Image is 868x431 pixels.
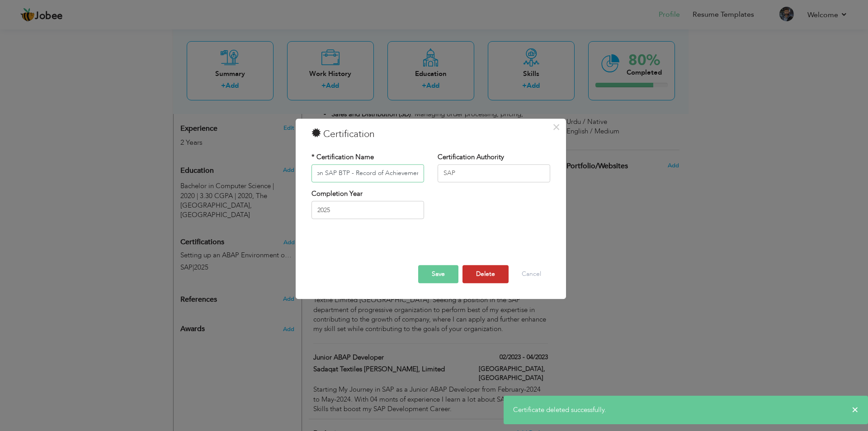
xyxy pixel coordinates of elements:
[311,189,363,199] label: Completion Year
[438,152,504,162] label: Certification Authority
[552,119,560,135] span: ×
[549,120,564,134] button: Close
[418,265,458,283] button: Save
[311,152,374,162] label: * Certification Name
[852,405,859,414] span: ×
[513,265,550,283] button: Cancel
[513,405,606,414] span: Certificate deleted successfully.
[311,128,550,141] h3: Certification
[462,265,509,283] button: Delete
